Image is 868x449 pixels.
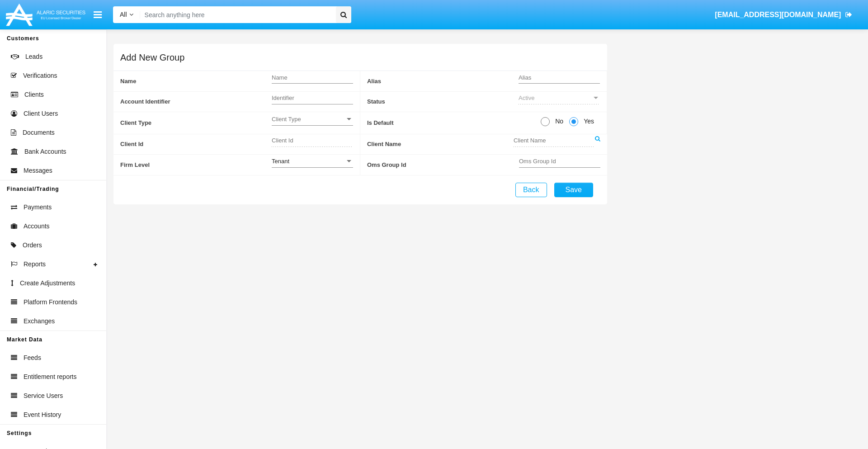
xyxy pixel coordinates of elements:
img: Logo image [5,1,87,28]
span: [EMAIL_ADDRESS][DOMAIN_NAME] [715,11,841,19]
span: Clients [24,90,44,99]
span: Name [120,71,272,91]
span: Alias [367,71,519,91]
span: Bank Accounts [24,147,66,156]
span: Client Name [367,134,514,155]
button: Save [554,183,593,197]
span: Active [519,95,534,101]
span: Platform Frontends [24,298,77,307]
span: Client Type [272,115,345,123]
span: Oms Group Id [367,155,519,175]
span: Yes [578,117,596,126]
a: [EMAIL_ADDRESS][DOMAIN_NAME] [711,2,857,28]
span: Leads [25,52,42,61]
a: All [113,10,140,19]
span: Reports [24,260,46,269]
span: All [120,11,127,18]
button: Back [515,183,547,197]
span: Accounts [24,222,50,231]
span: Messages [24,166,52,175]
span: Exchanges [24,317,55,326]
h5: Add New Group [120,54,184,61]
span: Status [367,92,519,112]
span: Firm Level [120,155,272,175]
input: Search [140,6,333,23]
span: Is Default [367,112,541,133]
span: Client Id [120,134,272,155]
span: Account Identifier [120,92,272,112]
span: Service Users [24,391,63,401]
span: Create Adjustments [20,279,75,288]
span: Tenant [272,158,289,165]
span: Verifications [23,71,57,80]
span: Documents [23,128,55,137]
span: Payments [24,203,52,212]
span: Client Type [120,112,272,133]
span: Event History [24,410,61,420]
span: Feeds [24,353,41,363]
span: Orders [23,241,42,250]
span: Entitlement reports [24,372,77,382]
span: No [550,117,566,126]
span: Client Users [24,109,58,118]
